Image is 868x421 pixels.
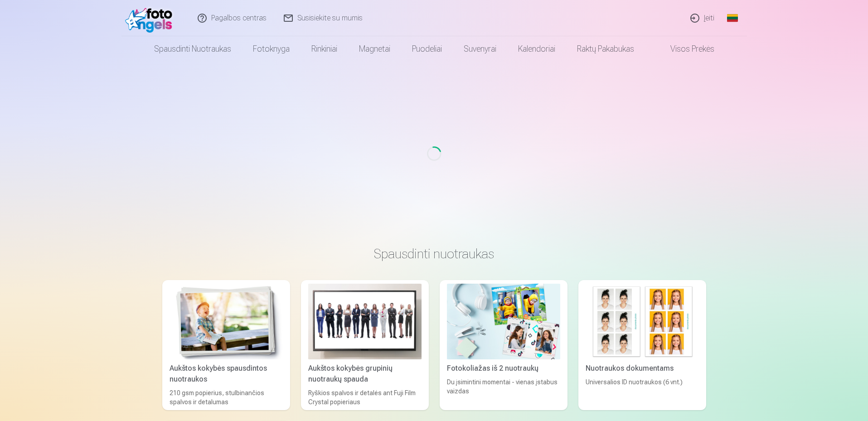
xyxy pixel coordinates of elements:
[166,388,286,406] div: 210 gsm popierius, stulbinančios spalvos ir detalumas
[305,363,425,385] div: Aukštos kokybės grupinių nuotraukų spauda
[125,4,177,33] img: /fa2
[645,36,725,62] a: Visos prekės
[170,284,283,359] img: Aukštos kokybės spausdintos nuotraukos
[586,284,699,359] img: Nuotraukos dokumentams
[166,363,286,385] div: Aukštos kokybės spausdintos nuotraukos
[507,36,566,62] a: Kalendoriai
[301,280,429,410] a: Aukštos kokybės grupinių nuotraukų spaudaAukštos kokybės grupinių nuotraukų spaudaRyškios spalvos...
[578,280,706,410] a: Nuotraukos dokumentamsNuotraukos dokumentamsUniversalios ID nuotraukos (6 vnt.)
[443,377,564,406] div: Du įsimintini momentai - vienas įstabus vaizdas
[566,36,645,62] a: Raktų pakabukas
[582,363,703,374] div: Nuotraukos dokumentams
[443,363,564,374] div: Fotokoliažas iš 2 nuotraukų
[453,36,507,62] a: Suvenyrai
[440,280,567,410] a: Fotokoliažas iš 2 nuotraukųFotokoliažas iš 2 nuotraukųDu įsimintini momentai - vienas įstabus vai...
[582,377,703,406] div: Universalios ID nuotraukos (6 vnt.)
[162,280,290,410] a: Aukštos kokybės spausdintos nuotraukos Aukštos kokybės spausdintos nuotraukos210 gsm popierius, s...
[301,36,348,62] a: Rinkiniai
[447,284,560,359] img: Fotokoliažas iš 2 nuotraukų
[348,36,401,62] a: Magnetai
[242,36,301,62] a: Fotoknyga
[401,36,453,62] a: Puodeliai
[308,284,422,359] img: Aukštos kokybės grupinių nuotraukų spauda
[305,388,425,406] div: Ryškios spalvos ir detalės ant Fuji Film Crystal popieriaus
[143,36,242,62] a: Spausdinti nuotraukas
[170,246,699,262] h3: Spausdinti nuotraukas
